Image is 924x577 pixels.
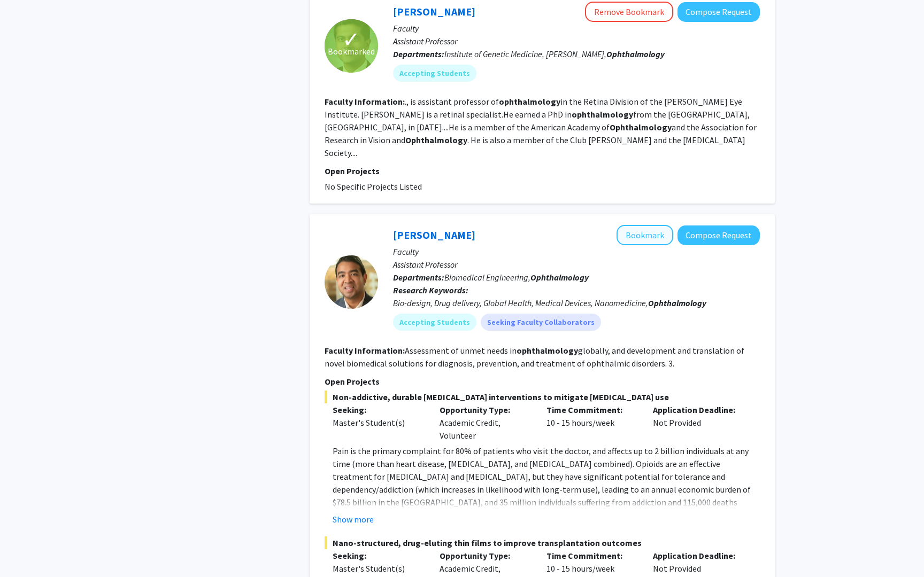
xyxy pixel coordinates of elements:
[499,96,560,107] b: ophthalmology
[610,122,672,132] b: Ophthalmology
[333,403,423,416] p: Seeking:
[328,45,375,58] span: Bookmarked
[538,403,645,442] div: 10 - 15 hours/week
[393,297,760,309] div: Bio-design, Drug delivery, Global Health, Medical Devices, Nanomedicine,
[333,416,423,429] div: Master's Student(s)
[325,96,757,158] fg-read-more: ., is assistant professor of in the Retina Division of the [PERSON_NAME] Eye Institute. [PERSON_N...
[393,272,444,283] b: Departments:
[393,49,444,59] b: Departments:
[325,165,760,177] p: Open Projects
[405,135,467,145] b: Ophthalmology
[440,549,530,562] p: Opportunity Type:
[617,225,673,245] button: Add Kunal Parikh to Bookmarks
[393,245,760,258] p: Faculty
[393,258,760,271] p: Assistant Professor
[325,181,422,192] span: No Specific Projects Listed
[546,549,637,562] p: Time Commitment:
[325,345,744,369] fg-read-more: Assessment of unmet needs in globally, and development and translation of novel biomedical soluti...
[393,35,760,48] p: Assistant Professor
[653,549,744,562] p: Application Deadline:
[333,445,760,534] p: Pain is the primary complaint for 80% of patients who visit the doctor, and affects up to 2 billi...
[8,529,45,569] iframe: Chat
[677,225,760,245] button: Compose Request to Kunal Parikh
[325,391,760,403] span: Non-addictive, durable [MEDICAL_DATA] interventions to mitigate [MEDICAL_DATA] use
[325,345,405,356] b: Faculty Information:
[393,285,468,295] b: Research Keywords:
[393,5,475,18] a: [PERSON_NAME]
[393,314,476,331] mat-chip: Accepting Students
[444,49,665,59] span: Institute of Genetic Medicine, [PERSON_NAME],
[648,298,706,308] b: Ophthalmology
[333,513,374,526] button: Show more
[440,403,530,416] p: Opportunity Type:
[653,403,744,416] p: Application Deadline:
[393,65,476,82] mat-chip: Accepting Students
[645,403,752,442] div: Not Provided
[333,549,423,562] p: Seeking:
[325,375,760,388] p: Open Projects
[333,562,423,575] div: Master's Student(s)
[677,2,760,22] button: Compose Request to Mandeep Singh
[393,22,760,35] p: Faculty
[585,2,673,22] button: Remove Bookmark
[444,272,589,283] span: Biomedical Engineering,
[325,96,405,107] b: Faculty Information:
[606,49,665,59] b: Ophthalmology
[325,536,760,549] span: Nano-structured, drug-eluting thin films to improve transplantation outcomes
[432,403,538,442] div: Academic Credit, Volunteer
[530,272,589,283] b: Ophthalmology
[517,345,578,356] b: ophthalmology
[546,403,637,416] p: Time Commitment:
[572,109,633,120] b: ophthalmology
[393,228,475,241] a: [PERSON_NAME]
[342,34,360,45] span: ✓
[481,314,601,331] mat-chip: Seeking Faculty Collaborators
